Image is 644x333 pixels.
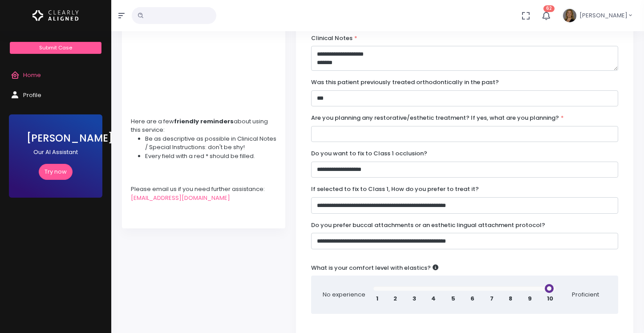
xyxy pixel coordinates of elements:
[311,185,479,194] label: If selected to fix to Class 1, How do you prefer to treat it?
[528,294,532,303] span: 9
[10,42,101,54] a: Submit Case
[23,91,41,99] span: Profile
[32,6,79,25] img: Logo Horizontal
[431,294,436,303] span: 4
[413,294,416,303] span: 3
[543,5,555,12] span: 62
[509,294,512,303] span: 8
[490,294,494,303] span: 7
[131,194,230,202] a: [EMAIL_ADDRESS][DOMAIN_NAME]
[174,117,234,126] strong: friendly reminders
[23,71,41,79] span: Home
[131,185,276,194] div: Please email us if you need further assistance:
[562,8,578,24] img: Header Avatar
[311,114,564,122] label: Are you planning any restorative/esthetic treatment? If yes, what are you planning?
[311,221,545,230] label: Do you prefer buccal attachments or an esthetic lingual attachment protocol?
[322,290,366,299] span: No experience
[393,294,397,303] span: 2
[145,134,276,152] li: Be as descriptive as possible in Clinical Notes / Special Instructions: don't be shy!
[131,117,276,134] div: Here are a few about using this service:
[27,148,85,157] p: Our AI Assistant
[311,264,438,272] label: What is your comfort level with elastics?
[470,294,474,303] span: 6
[311,149,427,158] label: Do you want to fix to Class 1 occlusion?
[563,290,608,299] span: Proficient
[451,294,455,303] span: 5
[547,294,553,303] span: 10
[311,78,499,87] label: Was this patient previously treated orthodontically in the past?
[579,11,628,20] span: [PERSON_NAME]
[39,164,73,180] a: Try now
[145,152,276,161] li: Every field with a red * should be filled.
[311,34,357,43] label: Clinical Notes
[376,294,378,303] span: 1
[27,132,85,144] h3: [PERSON_NAME]
[39,44,72,51] span: Submit Case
